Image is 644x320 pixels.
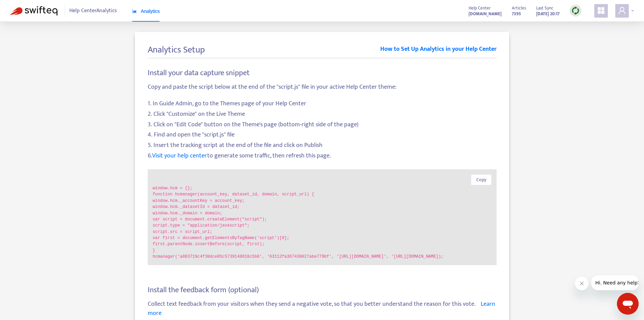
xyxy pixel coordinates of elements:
a: Visit your help center [152,151,207,161]
code: window.hcm._domain = domain; [153,210,492,216]
code: function hcmanager(account_key, dataset_id, domain, script_url) { [153,191,492,197]
span: 3. Click on "Edit Code" button on the Theme's page (bottom-right side of the page) [148,120,497,129]
span: 4. Find and open the "script.js" file [148,130,497,140]
a: [DOMAIN_NAME] [469,10,502,18]
code: window.hcm = {}; [153,185,492,191]
div: Collect text feedback from your visitors when they send a negative vote, so that you better under... [148,300,497,318]
iframe: Message from company [591,275,639,290]
span: Help Center [469,4,491,12]
code: } [153,248,492,254]
h4: Install the feedback form (optional) [148,285,497,295]
span: 5. Insert the tracking script at the end of the file and click on Publish [148,141,497,150]
span: Last Sync [536,4,553,12]
span: area-chart [132,9,137,14]
img: Swifteq [10,6,57,16]
span: 6. to generate some traffic, then refresh this page. [148,151,497,161]
span: Articles [512,4,526,12]
span: Help Center Analytics [69,4,117,17]
span: Copy [476,176,486,184]
code: script.src = script_url; [153,229,492,235]
a: Learn more [148,299,495,318]
strong: [DATE] 20:17 [536,10,559,18]
code: window.hcm._datasetId = dataset_id; [153,204,492,210]
span: Hi. Need any help? [4,5,49,10]
code: first.parentNode.insertBefore(script, first); [153,241,492,247]
button: Copy [471,174,492,185]
code: hcmanager('a883719c4f30dce85c5739148818c5b8', '63112fa367430027abe779bf', '[URL][DOMAIN_NAME]', '... [153,254,492,260]
span: user [618,6,626,15]
p: Copy and paste the script below at the end of the "script.js" file in your active Help Center theme: [148,83,497,92]
span: 1. In Guide Admin, go to the Themes page of your Help Center [148,99,497,108]
span: Analytics [132,8,160,14]
strong: 7395 [512,10,521,18]
h4: Install your data capture snippet [148,68,497,78]
code: script.type = "application/javascript"; [153,222,492,229]
strong: [DOMAIN_NAME] [469,10,502,18]
a: How to Set Up Analytics in your Help Center [380,45,497,58]
iframe: Close message [575,277,589,290]
code: window.hcm._accountKey = account_key; [153,198,492,204]
iframe: Button to launch messaging window [617,293,639,315]
h3: Analytics Setup [148,45,205,56]
code: var first = document.getElementsByTagName('script')[0]; [153,235,492,241]
span: 2. Click "Customize" on the Live Theme [148,110,497,119]
code: var script = document.createElement("script"); [153,216,492,222]
span: appstore [597,6,605,15]
img: sync.dc5367851b00ba804db3.png [571,6,580,15]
